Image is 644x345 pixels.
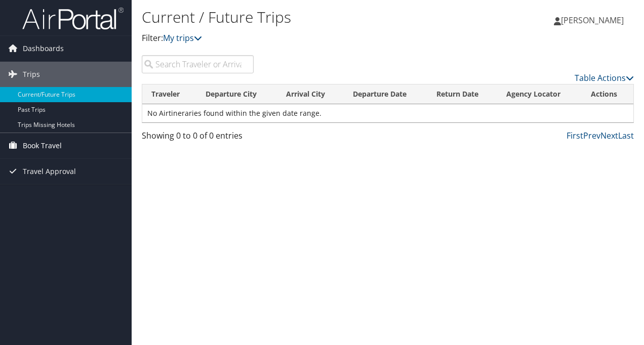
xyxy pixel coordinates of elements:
[497,84,581,104] th: Agency Locator: activate to sort column ascending
[427,84,497,104] th: Return Date: activate to sort column ascending
[618,130,634,141] a: Last
[277,84,343,104] th: Arrival City: activate to sort column ascending
[142,130,254,147] div: Showing 0 to 0 of 0 entries
[583,130,600,141] a: Prev
[142,55,254,73] input: Search Traveler or Arrival City
[23,36,64,61] span: Dashboards
[344,84,427,104] th: Departure Date: activate to sort column descending
[575,72,634,83] a: Table Actions
[23,159,76,184] span: Travel Approval
[554,5,634,35] a: [PERSON_NAME]
[142,32,470,45] p: Filter:
[582,84,633,104] th: Actions
[23,62,40,87] span: Trips
[600,130,618,141] a: Next
[567,130,583,141] a: First
[561,15,624,26] span: [PERSON_NAME]
[163,32,202,44] a: My trips
[142,104,633,122] td: No Airtineraries found within the given date range.
[142,7,470,28] h1: Current / Future Trips
[142,84,196,104] th: Traveler: activate to sort column ascending
[196,84,277,104] th: Departure City: activate to sort column ascending
[23,133,62,158] span: Book Travel
[22,7,124,30] img: airportal-logo.png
